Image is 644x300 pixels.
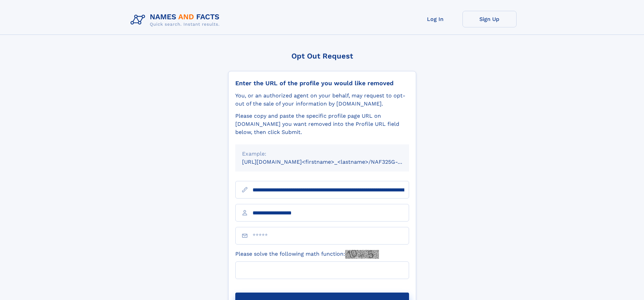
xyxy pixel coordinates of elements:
[235,79,409,87] div: Enter the URL of the profile you would like removed
[128,11,225,29] img: Logo Names and Facts
[242,159,422,165] small: [URL][DOMAIN_NAME]<firstname>_<lastname>/NAF325G-xxxxxxxx
[242,150,402,158] div: Example:
[408,11,462,27] a: Log In
[235,250,379,259] label: Please solve the following math function:
[235,112,409,136] div: Please copy and paste the specific profile page URL on [DOMAIN_NAME] you want removed into the Pr...
[235,92,409,108] div: You, or an authorized agent on your behalf, may request to opt-out of the sale of your informatio...
[228,52,416,60] div: Opt Out Request
[462,11,517,27] a: Sign Up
